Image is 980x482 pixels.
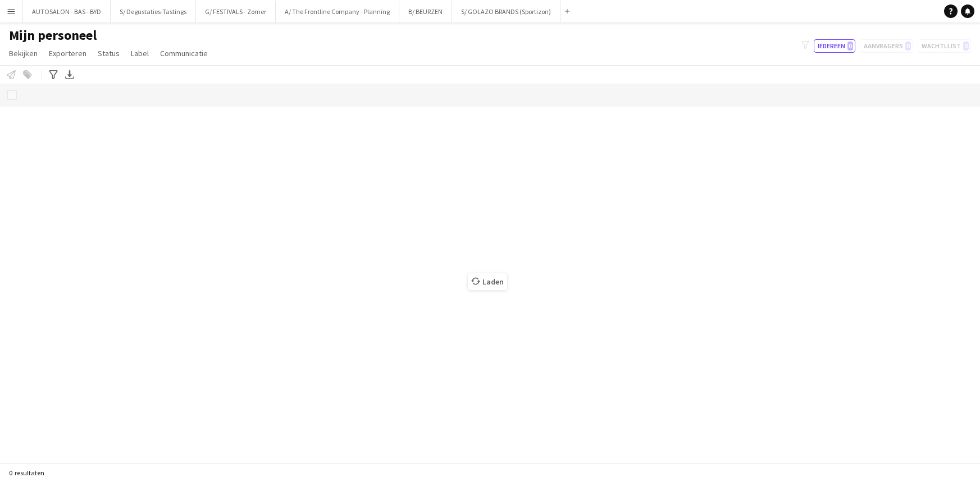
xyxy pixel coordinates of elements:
[814,39,855,53] button: Iedereen0
[126,46,153,61] a: Label
[93,46,124,61] a: Status
[131,48,149,58] span: Label
[156,46,212,61] a: Communicatie
[111,1,196,22] button: S/ Degustaties-Tastings
[44,46,91,61] a: Exporteren
[399,1,452,22] button: B/ BEURZEN
[468,273,507,290] span: Laden
[63,68,76,81] app-action-btn: Exporteer XLSX
[23,1,111,22] button: AUTOSALON - BAS - BYD
[98,48,120,58] span: Status
[9,48,38,58] span: Bekijken
[47,68,60,81] app-action-btn: Geavanceerde filters
[9,27,97,44] span: Mijn personeel
[196,1,276,22] button: G/ FESTIVALS - Zomer
[49,48,86,58] span: Exporteren
[160,48,208,58] span: Communicatie
[4,46,42,61] a: Bekijken
[452,1,560,22] button: S/ GOLAZO BRANDS (Sportizon)
[276,1,399,22] button: A/ The Frontline Company - Planning
[847,42,853,51] span: 0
